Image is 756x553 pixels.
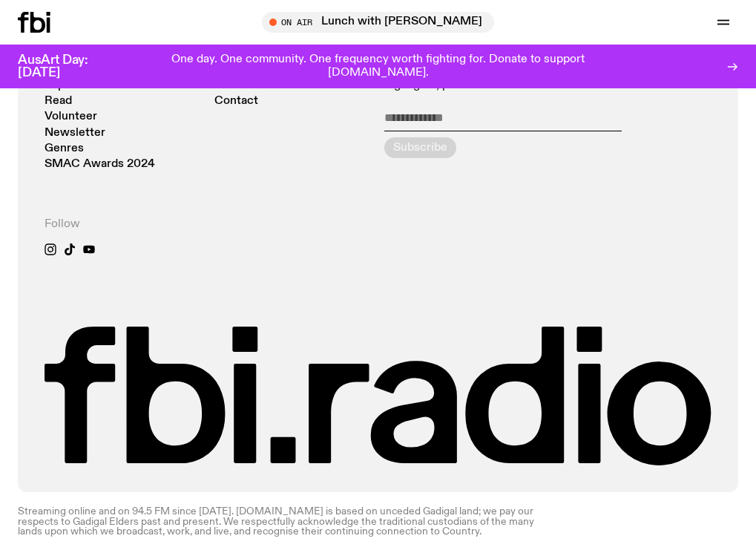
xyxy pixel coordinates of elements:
[45,96,72,107] a: Read
[45,159,155,170] a: SMAC Awards 2024
[125,53,631,79] p: One day. One community. One frequency worth fighting for. Donate to support [DOMAIN_NAME].
[214,96,258,107] a: Contact
[45,143,84,154] a: Genres
[18,54,113,79] h3: AusArt Day: [DATE]
[384,137,456,158] button: Subscribe
[45,111,97,122] a: Volunteer
[18,507,555,537] p: Streaming online and on 94.5 FM since [DATE]. [DOMAIN_NAME] is based on unceded Gadigal land; we ...
[45,217,203,232] h4: Follow
[45,128,105,139] a: Newsletter
[262,12,494,33] button: On AirLunch with [PERSON_NAME]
